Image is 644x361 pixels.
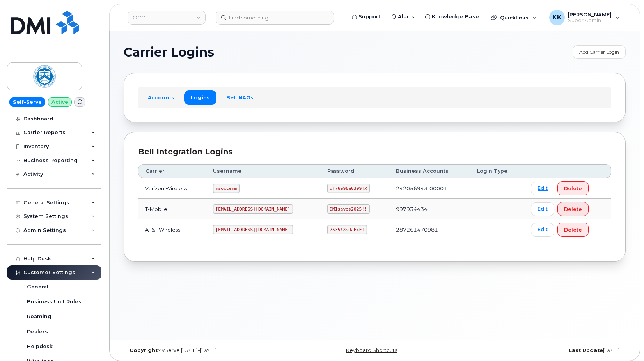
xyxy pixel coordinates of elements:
[389,199,470,219] td: 997934434
[138,146,611,157] div: Bell Integration Logins
[564,226,582,234] span: Delete
[320,164,389,178] th: Password
[327,225,367,234] code: 7535!XsdaFxFT
[389,219,470,240] td: 287261470981
[573,45,626,59] a: Add Carrier Login
[138,199,206,219] td: T-Mobile
[327,204,370,214] code: DMIsaves2025!!
[138,178,206,199] td: Verizon Wireless
[138,219,206,240] td: AT&T Wireless
[327,184,370,193] code: df76e96a0399!X
[213,204,293,214] code: [EMAIL_ADDRESS][DOMAIN_NAME]
[389,178,470,199] td: 242056943-00001
[557,223,589,237] button: Delete
[569,347,603,353] strong: Last Update
[213,184,240,193] code: msoccemm
[346,347,397,353] a: Keyboard Shortcuts
[610,327,638,355] iframe: Messenger Launcher
[564,185,582,192] span: Delete
[557,202,589,216] button: Delete
[124,347,291,354] div: MyServe [DATE]–[DATE]
[206,164,320,178] th: Username
[531,182,554,195] a: Edit
[213,225,293,234] code: [EMAIL_ADDRESS][DOMAIN_NAME]
[220,90,260,104] a: Bell NAGs
[130,347,158,353] strong: Copyright
[470,164,524,178] th: Login Type
[531,202,554,216] a: Edit
[458,347,626,354] div: [DATE]
[184,90,216,104] a: Logins
[141,90,181,104] a: Accounts
[564,205,582,213] span: Delete
[557,181,589,195] button: Delete
[138,164,206,178] th: Carrier
[124,46,214,58] span: Carrier Logins
[531,223,554,237] a: Edit
[389,164,470,178] th: Business Accounts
